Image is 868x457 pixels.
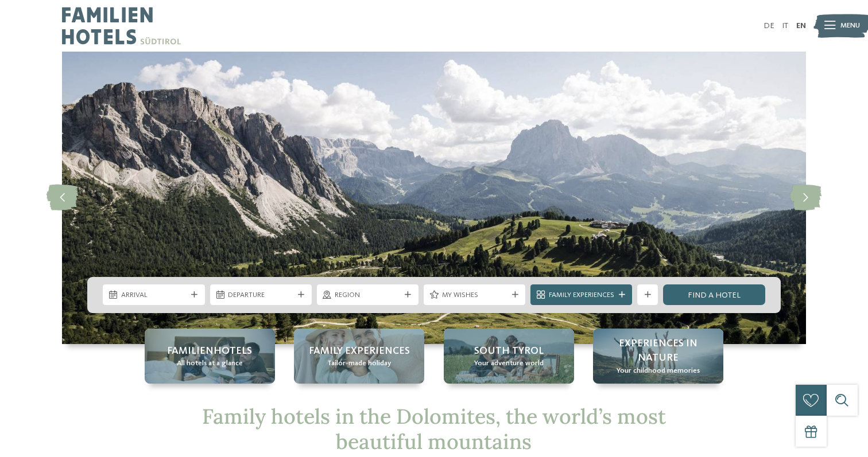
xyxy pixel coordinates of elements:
a: EN [796,22,806,30]
span: South Tyrol [474,344,544,358]
span: Family Experiences [549,290,614,300]
span: Region [335,290,400,300]
span: My wishes [442,290,507,300]
a: Find a hotel [663,284,765,305]
a: Family hotels in the Dolomites: Holidays in the realm of the Pale Mountains Family Experiences Ta... [294,329,424,384]
span: Departure [228,290,293,300]
span: Family Experiences [309,344,410,358]
a: IT [782,22,788,30]
a: DE [764,22,774,30]
span: Experiences in nature [603,337,713,365]
span: Your childhood memories [617,366,700,376]
a: Family hotels in the Dolomites: Holidays in the realm of the Pale Mountains Experiences in nature... [593,329,723,384]
span: Tailor-made holiday [327,358,391,369]
span: Your adventure world [474,358,544,369]
a: Family hotels in the Dolomites: Holidays in the realm of the Pale Mountains Familienhotels All ho... [145,329,275,384]
img: Family hotels in the Dolomites: Holidays in the realm of the Pale Mountains [62,52,806,344]
span: Menu [840,21,860,31]
span: All hotels at a glance [177,358,243,369]
span: Arrival [121,290,187,300]
a: Family hotels in the Dolomites: Holidays in the realm of the Pale Mountains South Tyrol Your adve... [444,329,574,384]
span: Familienhotels [167,344,252,358]
span: Family hotels in the Dolomites, the world’s most beautiful mountains [202,403,666,454]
